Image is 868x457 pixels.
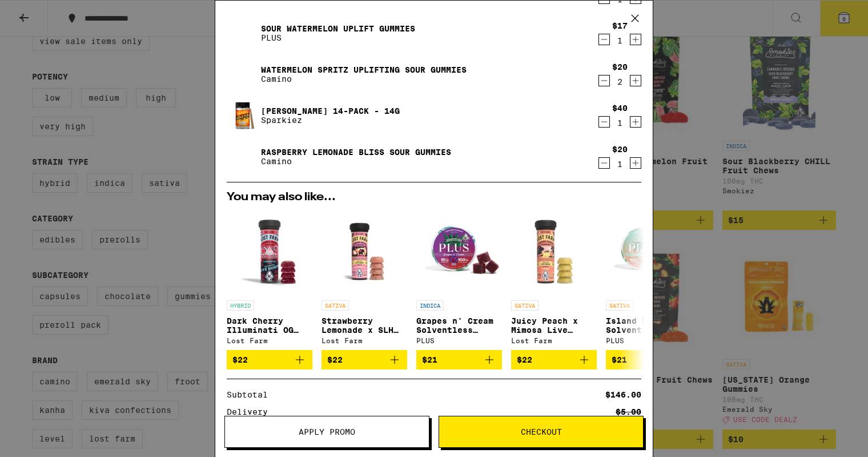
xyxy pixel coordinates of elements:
[521,428,562,436] span: Checkout
[261,74,467,84] p: Camino
[598,116,610,128] button: Decrement
[612,160,628,169] div: 1
[598,34,610,45] button: Decrement
[261,65,467,74] a: Watermelon Spritz Uplifting Sour Gummies
[227,337,312,344] div: Lost Farm
[299,428,355,436] span: Apply Promo
[612,145,628,154] div: $20
[612,36,628,45] div: 1
[261,33,415,42] p: PLUS
[416,209,502,350] a: Open page for Grapes n' Cream Solventless Gummies from PLUS
[598,157,610,169] button: Decrement
[416,350,502,369] button: Add to bag
[511,209,597,295] img: Lost Farm - Juicy Peach x Mimosa Live Resin Gummies
[227,58,259,90] img: Watermelon Spritz Uplifting Sour Gummies
[227,100,259,132] img: Jack 14-Pack - 14g
[224,416,429,448] button: Apply Promo
[612,62,628,71] div: $20
[511,337,597,344] div: Lost Farm
[227,408,276,416] div: Delivery
[416,209,502,295] img: PLUS - Grapes n' Cream Solventless Gummies
[261,148,451,157] a: Raspberry Lemonade Bliss Sour Gummies
[616,408,641,416] div: $5.00
[606,337,692,344] div: PLUS
[612,77,628,86] div: 2
[327,355,343,364] span: $22
[7,8,82,17] span: Hi. Need any help?
[322,350,407,369] button: Add to bag
[606,209,692,350] a: Open page for Island Maui Haze Solventless Gummies from PLUS
[227,391,276,399] div: Subtotal
[416,337,502,344] div: PLUS
[630,157,641,169] button: Increment
[227,17,259,49] img: Sour Watermelon UPLIFT Gummies
[511,300,539,311] p: SATIVA
[630,116,641,128] button: Increment
[416,300,444,311] p: INDICA
[322,300,349,311] p: SATIVA
[227,350,312,369] button: Add to bag
[227,316,312,335] p: Dark Cherry Illuminati OG Live Rosin Gummies
[227,209,312,295] img: Lost Farm - Dark Cherry Illuminati OG Live Rosin Gummies
[606,316,692,335] p: Island Maui Haze Solventless Gummies
[261,157,451,166] p: Camino
[322,209,407,350] a: Open page for Strawberry Lemonade x SLH Live Resin Gummies from Lost Farm
[511,316,597,335] p: Juicy Peach x Mimosa Live Resin Gummies
[606,350,692,369] button: Add to bag
[598,75,610,86] button: Decrement
[261,116,400,125] p: Sparkiez
[322,316,407,335] p: Strawberry Lemonade x SLH Live Resin Gummies
[511,350,597,369] button: Add to bag
[261,106,400,116] a: [PERSON_NAME] 14-Pack - 14g
[612,104,628,113] div: $40
[612,118,628,128] div: 1
[511,209,597,350] a: Open page for Juicy Peach x Mimosa Live Resin Gummies from Lost Farm
[416,316,502,335] p: Grapes n' Cream Solventless Gummies
[227,209,312,350] a: Open page for Dark Cherry Illuminati OG Live Rosin Gummies from Lost Farm
[261,24,415,33] a: Sour Watermelon UPLIFT Gummies
[422,355,437,364] span: $21
[232,355,248,364] span: $22
[439,416,644,448] button: Checkout
[227,300,254,311] p: HYBRID
[612,355,627,364] span: $21
[606,209,692,295] img: PLUS - Island Maui Haze Solventless Gummies
[612,21,628,30] div: $17
[322,209,407,295] img: Lost Farm - Strawberry Lemonade x SLH Live Resin Gummies
[322,337,407,344] div: Lost Farm
[606,300,633,311] p: SATIVA
[227,192,641,203] h2: You may also like...
[227,141,259,173] img: Raspberry Lemonade Bliss Sour Gummies
[605,391,641,399] div: $146.00
[517,355,532,364] span: $22
[630,75,641,86] button: Increment
[630,34,641,45] button: Increment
